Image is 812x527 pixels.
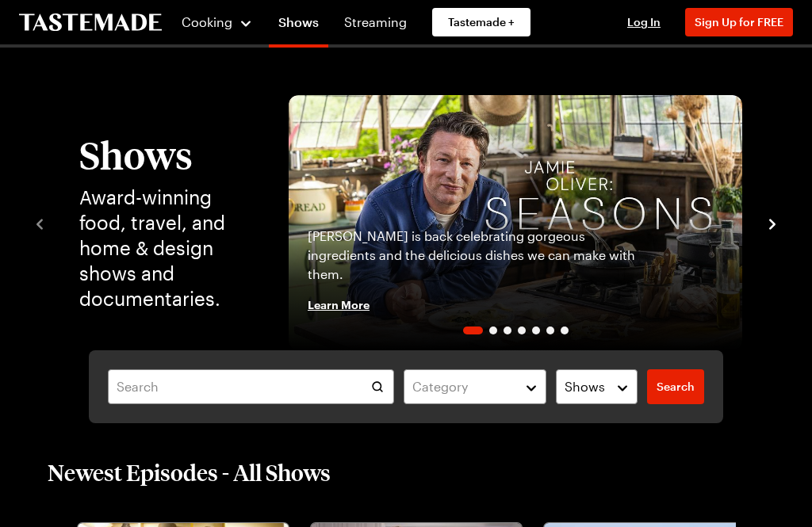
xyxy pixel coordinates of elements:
[463,327,483,334] span: Go to slide 1
[612,14,676,30] button: Log In
[308,296,370,312] span: Learn More
[518,327,526,334] span: Go to slide 4
[561,327,569,334] span: Go to slide 7
[48,458,331,487] h2: Newest Episodes - All Shows
[289,95,742,350] a: Jamie Oliver: Seasons[PERSON_NAME] is back celebrating gorgeous ingredients and the delicious dis...
[269,3,328,48] a: Shows
[181,3,253,41] button: Cooking
[546,327,554,334] span: Go to slide 6
[448,14,515,30] span: Tastemade +
[657,379,695,395] span: Search
[695,15,783,29] span: Sign Up for FREE
[289,95,742,350] img: Jamie Oliver: Seasons
[32,213,48,232] button: navigate to previous item
[404,369,546,404] button: Category
[565,377,605,396] span: Shows
[19,13,162,32] a: To Tastemade Home Page
[489,327,497,334] span: Go to slide 2
[764,213,780,232] button: navigate to next item
[289,95,742,350] div: 1 / 7
[556,369,638,404] button: Shows
[647,369,704,404] a: filters
[532,327,540,334] span: Go to slide 5
[308,227,640,284] p: [PERSON_NAME] is back celebrating gorgeous ingredients and the delicious dishes we can make with ...
[685,8,793,36] button: Sign Up for FREE
[108,369,394,404] input: Search
[79,134,257,175] h1: Shows
[627,15,661,29] span: Log In
[79,185,257,311] p: Award-winning food, travel, and home & design shows and documentaries.
[432,8,530,36] a: Tastemade +
[412,377,514,396] div: Category
[504,327,511,334] span: Go to slide 3
[182,14,232,29] span: Cooking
